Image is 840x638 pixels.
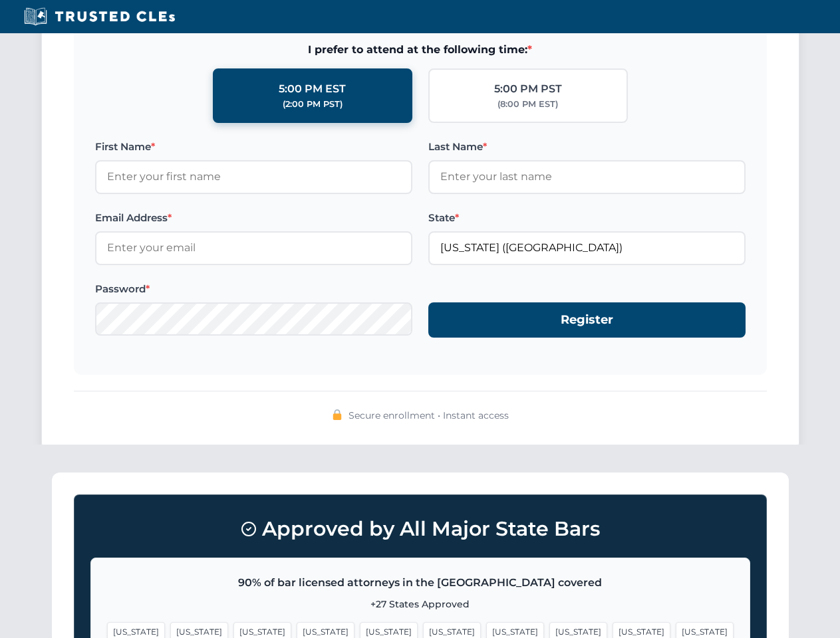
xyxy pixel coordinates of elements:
[349,408,509,423] span: Secure enrollment • Instant access
[332,409,343,420] img: 🔒
[107,574,734,591] p: 90% of bar licensed attorneys in the [GEOGRAPHIC_DATA] covered
[428,139,746,155] label: Last Name
[279,80,346,98] div: 5:00 PM EST
[428,210,746,226] label: State
[95,281,412,297] label: Password
[95,210,412,226] label: Email Address
[494,80,562,98] div: 5:00 PM PST
[107,597,734,611] p: +27 States Approved
[20,7,179,27] img: Trusted CLEs
[283,98,343,111] div: (2:00 PM PST)
[428,231,746,265] input: Florida (FL)
[428,160,746,193] input: Enter your last name
[90,511,750,547] h3: Approved by All Major State Bars
[95,41,746,58] span: I prefer to attend at the following time:
[95,139,412,155] label: First Name
[95,231,412,265] input: Enter your email
[428,302,746,338] button: Register
[497,98,558,111] div: (8:00 PM EST)
[95,160,412,193] input: Enter your first name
